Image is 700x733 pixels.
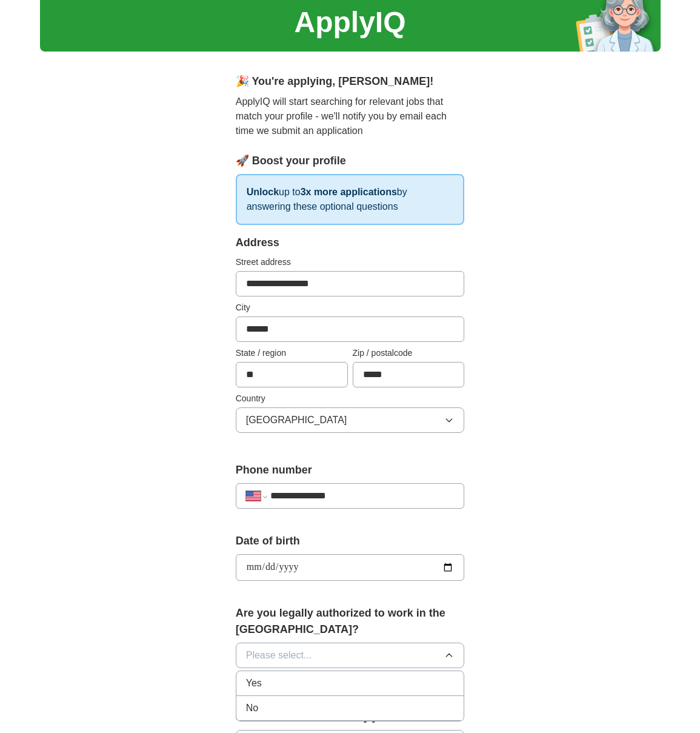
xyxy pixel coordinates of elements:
[246,413,347,427] span: [GEOGRAPHIC_DATA]
[236,392,465,405] label: Country
[236,533,465,549] label: Date of birth
[236,605,465,638] label: Are you legally authorized to work in the [GEOGRAPHIC_DATA]?
[236,153,465,169] div: 🚀 Boost your profile
[353,347,465,360] label: Zip / postalcode
[236,235,465,251] div: Address
[236,95,465,138] p: ApplyIQ will start searching for relevant jobs that match your profile - we'll notify you by emai...
[246,676,262,691] span: Yes
[247,187,279,197] strong: Unlock
[236,407,465,433] button: [GEOGRAPHIC_DATA]
[236,301,465,314] label: City
[301,187,397,197] strong: 3x more applications
[246,648,312,663] span: Please select...
[236,174,465,225] p: up to by answering these optional questions
[236,643,465,668] button: Please select...
[236,73,465,90] div: 🎉 You're applying , [PERSON_NAME] !
[236,256,465,269] label: Street address
[246,701,258,715] span: No
[236,347,348,360] label: State / region
[294,1,405,44] h1: ApplyIQ
[236,462,465,478] label: Phone number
